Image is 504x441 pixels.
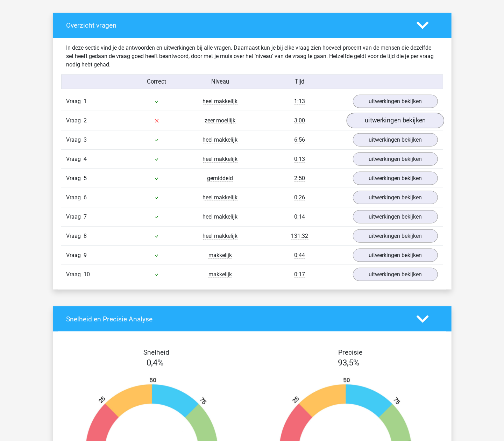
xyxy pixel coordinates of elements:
span: makkelijk [208,252,232,259]
span: heel makkelijk [203,98,238,105]
div: Tijd [252,78,347,86]
span: 9 [84,252,87,258]
span: 0:26 [294,194,305,201]
span: 0,4% [147,358,164,368]
span: Vraag [66,155,84,163]
span: 4 [84,156,87,162]
h4: Overzicht vragen [66,21,406,29]
a: uitwerkingen bekijken [353,133,438,147]
a: uitwerkingen bekijken [353,229,438,243]
span: Vraag [66,213,84,221]
span: 2:50 [294,175,305,182]
span: 6:56 [294,136,305,143]
span: 3:00 [294,117,305,124]
a: uitwerkingen bekijken [353,268,438,281]
span: Vraag [66,97,84,106]
span: makkelijk [208,271,232,278]
span: heel makkelijk [203,136,238,143]
span: 1 [84,98,87,105]
a: uitwerkingen bekijken [353,249,438,262]
span: 0:17 [294,271,305,278]
span: Vraag [66,174,84,183]
span: 6 [84,194,87,201]
h4: Precisie [260,348,441,356]
a: uitwerkingen bekijken [353,95,438,108]
span: Vraag [66,193,84,202]
span: Vraag [66,251,84,259]
span: 8 [84,233,87,239]
span: heel makkelijk [203,194,238,201]
span: heel makkelijk [203,156,238,163]
span: 3 [84,136,87,143]
a: uitwerkingen bekijken [346,113,444,128]
div: Correct [125,78,189,86]
span: Vraag [66,232,84,240]
div: In deze sectie vind je de antwoorden en uitwerkingen bij alle vragen. Daarnaast kun je bij elke v... [61,44,443,69]
span: 131:32 [291,233,308,240]
span: 0:13 [294,156,305,163]
span: 10 [84,271,90,278]
span: Vraag [66,270,84,279]
span: zeer moeilijk [205,117,236,124]
a: uitwerkingen bekijken [353,210,438,223]
span: gemiddeld [207,175,233,182]
a: uitwerkingen bekijken [353,191,438,204]
a: uitwerkingen bekijken [353,152,438,166]
span: 93,5% [338,358,360,368]
span: heel makkelijk [203,233,238,240]
span: Vraag [66,116,84,125]
span: 0:14 [294,213,305,220]
h4: Snelheid en Precisie Analyse [66,315,406,323]
span: heel makkelijk [203,213,238,220]
span: 1:13 [294,98,305,105]
span: 0:44 [294,252,305,259]
span: 2 [84,117,87,124]
a: uitwerkingen bekijken [353,172,438,185]
div: Niveau [189,78,252,86]
span: 5 [84,175,87,182]
span: 7 [84,213,87,220]
h4: Snelheid [66,348,247,356]
span: Vraag [66,136,84,144]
